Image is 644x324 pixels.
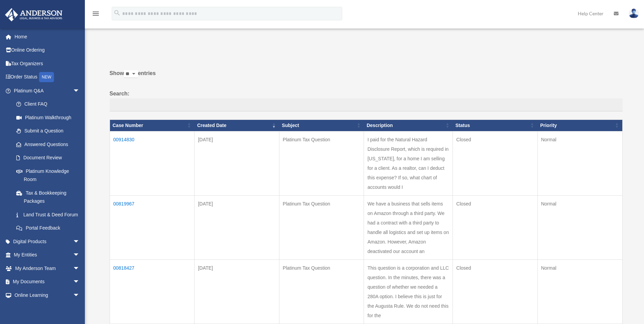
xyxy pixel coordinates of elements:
[453,195,538,259] td: Closed
[279,259,364,324] td: Platinum Tax Question
[5,262,90,275] a: My Anderson Teamarrow_drop_down
[10,124,87,138] a: Submit a Question
[10,221,87,235] a: Portal Feedback
[5,43,90,57] a: Online Ordering
[92,12,100,18] a: menu
[110,259,195,324] td: 00818427
[10,186,87,208] a: Tax & Bookkeeping Packages
[537,120,622,131] th: Priority: activate to sort column ascending
[110,195,195,259] td: 00819967
[453,131,538,195] td: Closed
[73,248,87,262] span: arrow_drop_down
[73,275,87,289] span: arrow_drop_down
[10,97,87,111] a: Client FAQ
[39,72,54,82] div: NEW
[10,151,87,165] a: Document Review
[5,57,90,70] a: Tax Organizers
[5,275,90,289] a: My Documentsarrow_drop_down
[10,164,87,186] a: Platinum Knowledge Room
[110,69,623,85] label: Show entries
[453,259,538,324] td: Closed
[279,131,364,195] td: Platinum Tax Question
[10,138,83,151] a: Answered Questions
[110,131,195,195] td: 00914830
[5,84,87,97] a: Platinum Q&Aarrow_drop_down
[92,10,100,18] i: menu
[279,120,364,131] th: Subject: activate to sort column ascending
[5,248,90,262] a: My Entitiesarrow_drop_down
[5,70,90,84] a: Order StatusNEW
[453,120,538,131] th: Status: activate to sort column ascending
[124,70,138,78] select: Showentries
[5,235,90,248] a: Digital Productsarrow_drop_down
[73,288,87,302] span: arrow_drop_down
[5,288,90,302] a: Online Learningarrow_drop_down
[195,120,279,131] th: Created Date: activate to sort column ascending
[73,262,87,275] span: arrow_drop_down
[537,195,622,259] td: Normal
[195,259,279,324] td: [DATE]
[364,131,453,195] td: I paid for the Natural Hazard Disclosure Report, which is required in [US_STATE], for a home I am...
[10,208,87,221] a: Land Trust & Deed Forum
[113,9,121,17] i: search
[73,235,87,249] span: arrow_drop_down
[195,195,279,259] td: [DATE]
[73,84,87,98] span: arrow_drop_down
[279,195,364,259] td: Platinum Tax Question
[629,8,639,18] img: User Pic
[364,120,453,131] th: Description: activate to sort column ascending
[364,259,453,324] td: This question is a corporation and LLC question. In the minutes, there was a question of whether ...
[110,120,195,131] th: Case Number: activate to sort column ascending
[537,131,622,195] td: Normal
[110,89,623,111] label: Search:
[3,8,65,21] img: Anderson Advisors Platinum Portal
[5,30,90,43] a: Home
[537,259,622,324] td: Normal
[10,111,87,124] a: Platinum Walkthrough
[110,98,623,111] input: Search:
[364,195,453,259] td: We have a business that sells items on Amazon through a third party. We had a contract with a thi...
[195,131,279,195] td: [DATE]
